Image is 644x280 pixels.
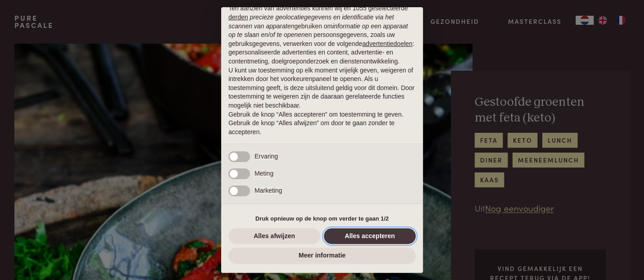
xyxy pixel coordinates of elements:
[228,23,408,39] em: informatie op een apparaat op te slaan en/of te openen
[254,187,282,194] span: Marketing
[228,248,416,264] button: Meer informatie
[254,153,278,160] span: Ervaring
[362,40,412,49] button: advertentiedoelen
[228,110,416,137] p: Gebruik de knop “Alles accepteren” om toestemming te geven. Gebruik de knop “Alles afwijzen” om d...
[228,66,416,110] p: U kunt uw toestemming op elk moment vrijelijk geven, weigeren of intrekken door het voorkeurenpan...
[254,170,273,177] span: Meting
[228,4,416,66] p: Ten aanzien van advertenties kunnen wij en 1055 geselecteerde gebruiken om en persoonsgegevens, z...
[228,13,248,22] button: derden
[228,14,394,30] em: precieze geolocatiegegevens en identificatie via het scannen van apparaten
[324,228,416,244] button: Alles accepteren
[228,228,320,244] button: Alles afwijzen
